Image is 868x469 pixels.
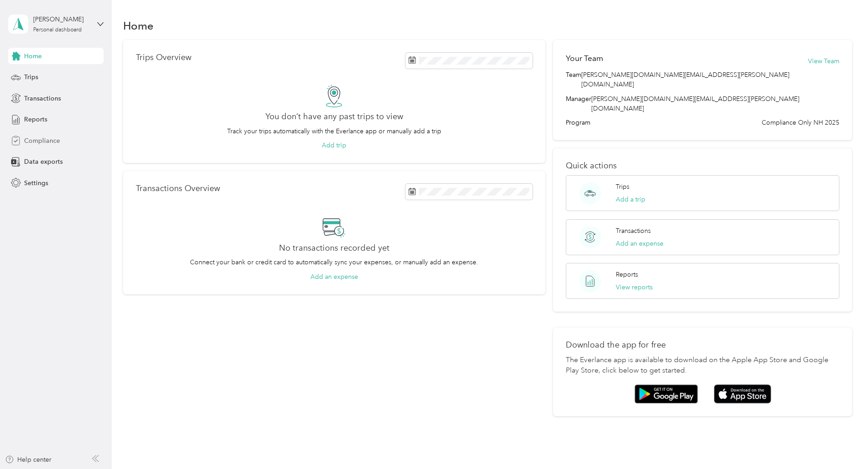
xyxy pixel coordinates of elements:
p: Transactions [616,226,651,236]
button: Help center [5,455,51,464]
button: Add an expense [310,272,358,282]
span: Reports [24,115,47,124]
span: Home [24,51,42,61]
h1: Home [123,21,154,30]
p: Quick actions [566,161,839,171]
iframe: Everlance-gr Chat Button Frame [817,418,868,469]
button: Add an expense [616,239,663,248]
span: Settings [24,178,48,188]
button: Add trip [322,141,346,150]
span: Transactions [24,94,61,103]
span: Data exports [24,157,63,166]
p: Reports [616,270,638,279]
p: Trips Overview [136,53,191,62]
div: [PERSON_NAME] [33,15,90,24]
button: Add a trip [616,195,645,204]
p: Transactions Overview [136,184,220,193]
span: Trips [24,72,38,82]
span: [PERSON_NAME][DOMAIN_NAME][EMAIL_ADDRESS][PERSON_NAME][DOMAIN_NAME] [591,95,799,112]
img: App store [714,384,771,404]
p: Connect your bank or credit card to automatically sync your expenses, or manually add an expense. [190,257,478,267]
span: Compliance [24,136,60,146]
span: [PERSON_NAME][DOMAIN_NAME][EMAIL_ADDRESS][PERSON_NAME][DOMAIN_NAME] [581,70,839,89]
p: Track your trips automatically with the Everlance app or manually add a trip [227,126,441,136]
button: View Team [808,56,839,66]
p: The Everlance app is available to download on the Apple App Store and Google Play Store, click be... [566,355,839,377]
img: Google play [634,384,698,403]
button: View reports [616,282,653,292]
h2: No transactions recorded yet [279,243,389,253]
span: Manager [566,94,591,113]
p: Trips [616,182,629,192]
p: Download the app for free [566,340,839,350]
span: Program [566,118,590,127]
h2: Your Team [566,53,603,64]
h2: You don’t have any past trips to view [265,112,403,121]
span: Compliance Only NH 2025 [762,118,839,127]
div: Personal dashboard [33,27,82,33]
span: Team [566,70,581,89]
